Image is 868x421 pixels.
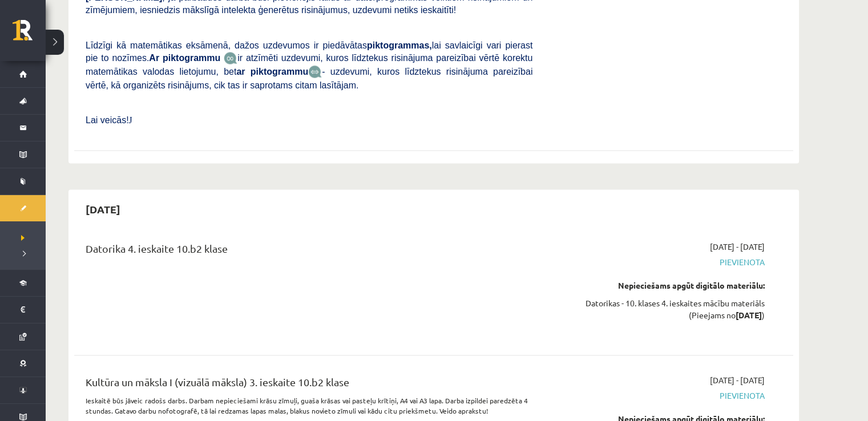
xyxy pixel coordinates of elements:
[550,256,765,268] span: Pievienota
[550,297,765,321] div: Datorikas - 10. klases 4. ieskaites mācību materiāls (Pieejams no )
[736,310,762,320] strong: [DATE]
[86,53,532,76] span: ir atzīmēti uzdevumi, kuros līdztekus risinājuma pareizībai vērtē korektu matemātikas valodas lie...
[86,115,129,125] span: Lai veicās!
[86,41,532,63] span: Līdzīgi kā matemātikas eksāmenā, dažos uzdevumos ir piedāvātas lai savlaicīgi vari pierast pie to...
[550,280,765,292] div: Nepieciešams apgūt digitālo materiālu:
[74,196,132,222] h2: [DATE]
[710,374,765,386] span: [DATE] - [DATE]
[367,41,432,50] b: piktogrammas,
[224,52,237,65] img: JfuEzvunn4EvwAAAAASUVORK5CYII=
[710,241,765,253] span: [DATE] - [DATE]
[308,66,322,79] img: wKvN42sLe3LLwAAAABJRU5ErkJggg==
[149,53,220,63] b: Ar piktogrammu
[86,395,532,416] p: Ieskaitē būs jāveic radošs darbs. Darbam nepieciešami krāsu zīmuļi, guaša krāsas vai pasteļu krīt...
[236,67,308,76] b: ar piktogrammu
[550,390,765,402] span: Pievienota
[13,20,46,48] a: Rīgas 1. Tālmācības vidusskola
[86,374,532,395] div: Kultūra un māksla I (vizuālā māksla) 3. ieskaite 10.b2 klase
[129,115,132,125] span: J
[86,241,532,262] div: Datorika 4. ieskaite 10.b2 klase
